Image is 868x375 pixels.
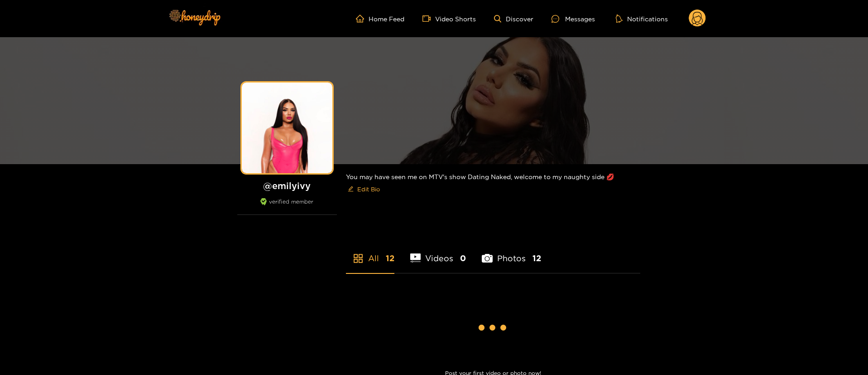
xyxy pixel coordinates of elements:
button: editEdit Bio [346,182,382,196]
span: home [356,15,369,23]
a: Home Feed [356,15,404,23]
span: 12 [532,253,541,264]
span: appstore [353,253,364,264]
div: Messages [551,14,595,24]
li: Videos [410,232,466,273]
li: All [346,232,394,273]
div: verified member [237,198,337,215]
span: 12 [386,253,394,264]
li: Photos [482,232,541,273]
span: Edit Bio [357,185,380,194]
h1: @ emilyivy [237,180,337,191]
button: Notifications [613,14,671,23]
a: Discover [494,15,533,23]
span: edit [348,186,354,193]
div: You may have seen me on MTV's show Dating Naked, welcome to my naughty side 💋 [346,164,640,204]
span: 0 [460,253,466,264]
a: Video Shorts [422,15,476,23]
span: video-camera [422,15,435,23]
